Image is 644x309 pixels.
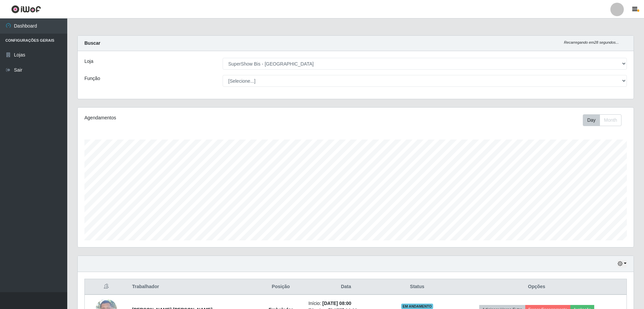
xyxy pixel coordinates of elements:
button: Day [583,114,600,126]
span: EM ANDAMENTO [401,304,433,309]
li: Início: [308,300,383,307]
div: Agendamentos [84,114,305,121]
label: Loja [84,58,93,65]
time: [DATE] 08:00 [323,301,351,306]
i: Recarregando em 28 segundos... [564,40,619,44]
div: First group [583,114,621,126]
button: Month [600,114,621,126]
div: Toolbar with button groups [583,114,627,126]
th: Posição [257,279,305,295]
th: Status [387,279,447,295]
th: Data [304,279,387,295]
img: CoreUI Logo [11,5,41,13]
strong: Buscar [84,40,100,46]
label: Função [84,75,100,82]
th: Opções [447,279,627,295]
th: Trabalhador [128,279,257,295]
